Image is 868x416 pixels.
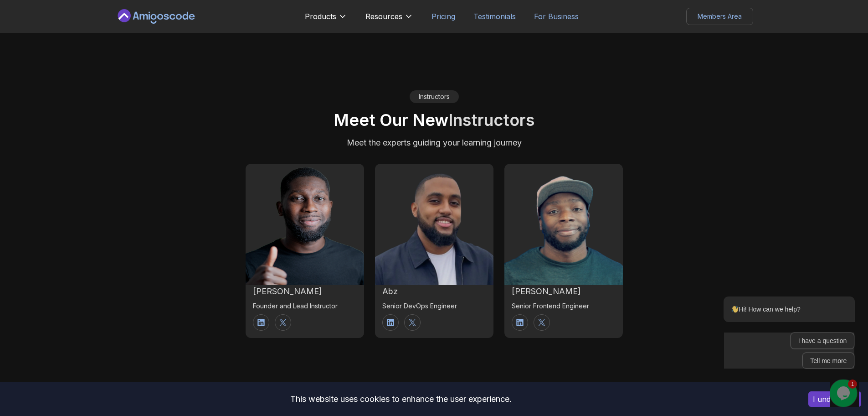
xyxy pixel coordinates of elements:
[808,391,861,407] button: Accept cookies
[334,111,534,129] h2: Meet Our New
[365,11,402,22] p: Resources
[365,11,413,29] button: Resources
[695,214,859,375] iframe: chat widget
[7,389,795,409] div: This website uses cookies to enhance the user experience.
[253,285,357,298] h2: [PERSON_NAME]
[473,11,516,22] a: Testimonials
[686,8,753,25] a: Members Area
[419,92,450,101] p: Instructors
[305,11,336,22] p: Products
[830,380,859,407] iframe: chat widget
[512,285,616,298] h2: [PERSON_NAME]
[253,302,357,311] p: Founder and Lead Instructor
[431,11,455,22] a: Pricing
[305,11,347,29] button: Products
[504,171,623,285] img: instructor
[382,302,486,311] p: Senior DevOps Engineer
[448,110,534,130] span: Instructors
[347,136,522,149] p: Meet the experts guiding your learning journey
[534,11,579,22] a: For Business
[687,8,753,25] p: Members Area
[382,285,486,298] h2: abz
[512,302,616,311] p: Senior Frontend Engineer
[240,165,370,291] img: instructor
[375,171,493,285] img: instructor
